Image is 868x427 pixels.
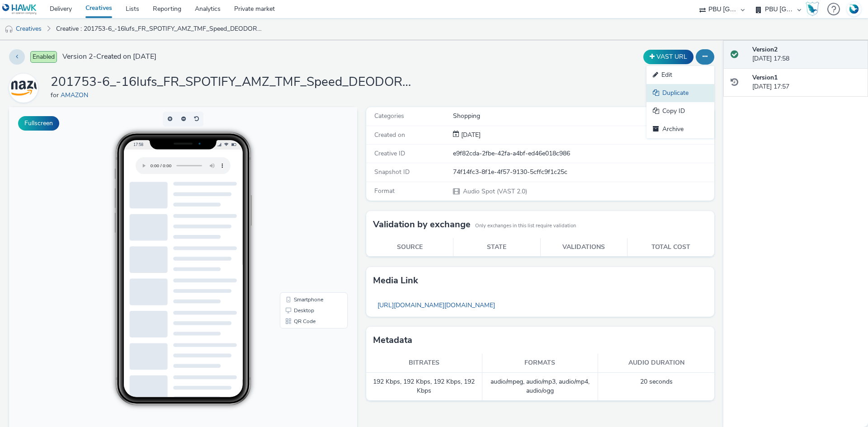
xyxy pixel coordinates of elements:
[646,120,714,138] a: Archive
[366,354,482,372] th: Bitrates
[806,2,819,16] img: Hawk Academy
[453,149,713,158] div: e9f82cda-2fbe-42fa-a4bf-ed46e018c986
[61,91,92,99] a: AMAZON
[453,168,713,177] div: 74f14fc3-8f1e-4f57-9130-5cffc9f1c25c
[453,238,541,257] th: State
[9,84,42,92] a: AMAZON
[643,50,693,64] button: VAST URL
[273,187,337,198] li: Smartphone
[847,2,861,16] img: Account FR
[373,333,412,347] h3: Metadata
[752,45,778,54] strong: Version 2
[374,187,395,195] span: Format
[51,74,412,91] h1: 201753-6_-16lufs_FR_SPOTIFY_AMZ_TMF_Speed_DEODORANT_20s
[374,131,405,139] span: Created on
[51,91,61,99] span: for
[752,73,778,82] strong: Version 1
[124,35,134,40] span: 17:58
[627,238,715,257] th: Total cost
[641,50,696,64] div: Duplicate the creative as a VAST URL
[373,274,418,287] h3: Media link
[752,73,861,92] div: [DATE] 17:57
[273,198,337,209] li: Desktop
[752,45,861,64] div: [DATE] 17:58
[366,238,453,257] th: Source
[475,222,576,230] small: Only exchanges in this list require validation
[646,66,714,84] a: Edit
[482,373,599,401] td: audio/mpeg, audio/mp3, audio/mp4, audio/ogg
[374,168,410,176] span: Snapshot ID
[453,112,713,121] div: Shopping
[5,25,14,34] img: audio
[285,190,314,195] span: Smartphone
[462,187,527,196] span: Audio Spot (VAST 2.0)
[366,373,482,401] td: 192 Kbps, 192 Kbps, 192 Kbps, 192 Kbps
[806,2,823,16] a: Hawk Academy
[459,131,481,139] span: [DATE]
[540,238,627,257] th: Validations
[374,149,405,158] span: Creative ID
[30,51,57,63] span: Enabled
[374,112,404,120] span: Categories
[373,218,471,231] h3: Validation by exchange
[285,201,305,206] span: Desktop
[482,354,599,372] th: Formats
[285,211,307,217] span: QR Code
[10,75,37,101] img: AMAZON
[598,373,714,401] td: 20 seconds
[52,18,269,40] a: Creative : 201753-6_-16lufs_FR_SPOTIFY_AMZ_TMF_Speed_DEODORANT_20s
[373,296,500,314] a: [URL][DOMAIN_NAME][DOMAIN_NAME]
[646,84,714,102] a: Duplicate
[62,52,156,62] span: Version 2 - Created on [DATE]
[646,102,714,120] a: Copy ID
[598,354,714,372] th: Audio duration
[273,209,337,220] li: QR Code
[459,131,481,140] div: Creation 15 October 2025, 17:57
[2,4,37,15] img: undefined Logo
[18,116,59,131] button: Fullscreen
